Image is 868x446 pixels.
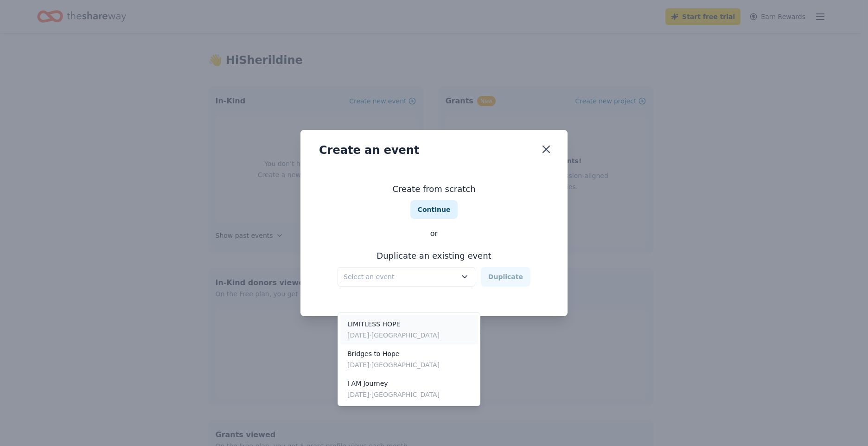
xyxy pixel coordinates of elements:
div: Bridges to Hope [347,348,440,359]
div: Select an event [338,312,480,406]
div: [DATE] · [GEOGRAPHIC_DATA] [347,389,440,400]
div: LIMITLESS HOPE [347,319,440,330]
div: I AM Journey [347,378,440,389]
span: Select an event [344,271,456,282]
div: [DATE] · [GEOGRAPHIC_DATA] [347,359,440,370]
button: Select an event [338,267,475,287]
div: [DATE] · [GEOGRAPHIC_DATA] [347,330,440,341]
